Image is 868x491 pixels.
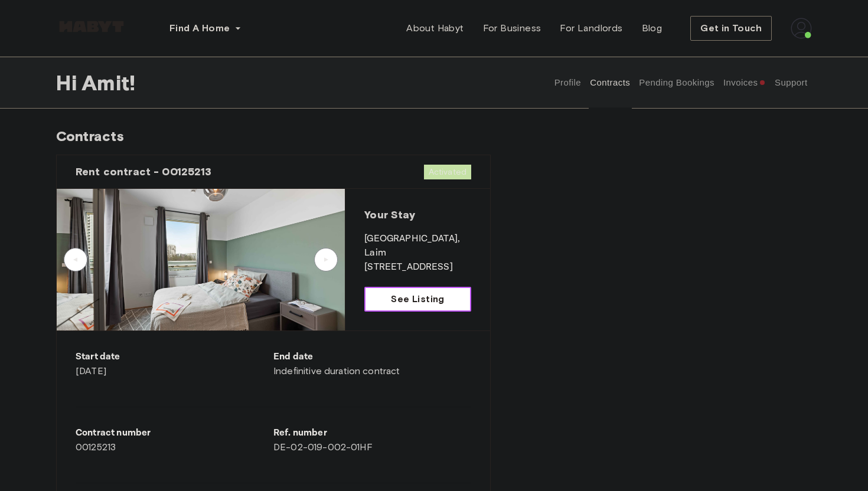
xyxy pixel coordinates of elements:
[76,426,273,454] div: 00125213
[273,350,471,378] div: Indefinitive duration contract
[56,70,81,95] span: Hi
[589,57,632,109] button: Contracts
[273,426,471,440] p: Ref. number
[364,208,415,221] span: Your Stay
[76,350,273,378] div: [DATE]
[76,350,273,364] p: Start date
[56,21,127,32] img: Habyt
[406,21,464,35] span: About Habyt
[560,21,622,35] span: For Landlords
[81,70,135,95] span: Amit !
[364,287,471,312] a: See Listing
[638,57,716,109] button: Pending Bookings
[722,57,767,109] button: Invoices
[391,292,444,306] span: See Listing
[397,17,473,40] a: About Habyt
[57,189,345,330] img: Image of the room
[56,127,124,145] span: Contracts
[76,165,212,179] span: Rent contract - 00125213
[70,256,81,263] div: ▲
[690,16,772,41] button: Get in Touch
[642,21,663,35] span: Blog
[320,256,332,263] div: ▲
[550,17,632,40] a: For Landlords
[160,17,251,40] button: Find A Home
[483,21,541,35] span: For Business
[424,165,471,179] span: Activated
[273,426,471,454] div: DE-02-019-002-01HF
[273,350,471,364] p: End date
[632,17,672,40] a: Blog
[773,57,809,109] button: Support
[76,426,273,440] p: Contract number
[474,17,551,40] a: For Business
[364,232,471,260] p: [GEOGRAPHIC_DATA] , Laim
[364,260,471,274] p: [STREET_ADDRESS]
[791,18,812,39] img: avatar
[553,57,583,109] button: Profile
[700,21,762,35] span: Get in Touch
[169,21,230,35] span: Find A Home
[550,57,812,109] div: user profile tabs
